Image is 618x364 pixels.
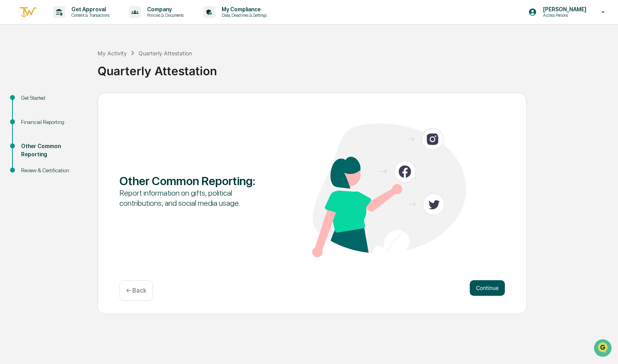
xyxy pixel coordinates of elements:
div: Other Common Reporting : [119,174,273,188]
a: Powered byPylon [55,132,94,138]
div: Review & Certification [21,166,85,175]
p: ← Back [126,287,146,294]
p: Access Persons [537,12,590,18]
p: My Compliance [215,6,271,12]
button: Continue [470,280,505,296]
p: How can we help? [8,16,142,29]
img: logo [19,6,37,19]
span: Preclearance [16,98,50,106]
div: Other Common Reporting [21,142,85,159]
p: Get Approval [65,6,114,12]
div: 🖐️ [8,99,14,105]
a: 🖐️Preclearance [5,95,53,109]
div: 🗄️ [57,99,63,105]
div: Quarterly Attestation [139,50,192,57]
span: Data Lookup [16,113,49,121]
p: [PERSON_NAME] [537,6,590,12]
div: Quarterly Attestation [98,58,614,78]
a: 🗄️Attestations [53,95,100,109]
img: Other Common Reporting [312,124,466,257]
div: Get Started [21,94,85,102]
button: Start new chat [133,62,142,71]
p: Policies & Documents [141,12,188,18]
a: 🔎Data Lookup [5,110,52,124]
div: Financial Reporting [21,118,85,126]
div: Start new chat [27,60,128,67]
span: Pylon [78,132,94,138]
img: 1746055101610-c473b297-6a78-478c-a979-82029cc54cd1 [8,60,22,74]
p: Data, Deadlines & Settings [215,12,271,18]
div: Report information on gifts, political contributions, and social media usage. [119,188,273,208]
iframe: Open customer support [593,338,614,359]
div: My Activity [98,50,127,57]
span: Attestations [64,98,97,106]
p: Company [141,6,188,12]
div: We're available if you need us! [27,67,99,74]
p: Content & Transactions [65,12,114,18]
div: 🔎 [8,114,14,120]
